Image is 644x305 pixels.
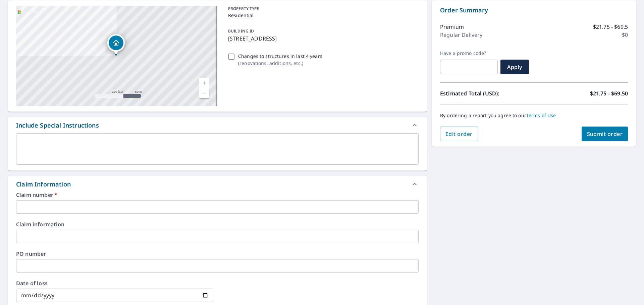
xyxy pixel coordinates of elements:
label: Date of loss [16,281,213,286]
div: Include Special Instructions [16,121,99,130]
label: Claim information [16,222,419,227]
p: Residential [228,12,416,19]
div: Claim Information [8,176,427,192]
span: Apply [506,63,524,71]
button: Submit order [582,127,628,141]
div: Include Special Instructions [8,117,427,133]
span: Edit order [445,130,473,138]
p: BUILDING ID [228,28,254,34]
p: Regular Delivery [440,31,482,39]
div: Claim Information [16,180,71,189]
button: Apply [500,60,529,74]
p: $21.75 - $69.50 [590,89,628,97]
p: [STREET_ADDRESS] [228,34,416,43]
label: Claim number [16,192,419,198]
p: Estimated Total (USD): [440,89,534,97]
p: Changes to structures in last 4 years [238,53,322,60]
a: Current Level 17, Zoom Out [199,88,209,98]
p: ( renovations, additions, etc. ) [238,60,322,67]
label: PO number [16,251,419,256]
a: Current Level 17, Zoom In [199,78,209,88]
button: Edit order [440,127,478,141]
p: By ordering a report you agree to our [440,112,628,119]
p: $0 [622,31,628,39]
label: Have a promo code? [440,50,498,56]
p: PROPERTY TYPE [228,6,416,12]
a: Terms of Use [526,112,556,119]
div: Dropped pin, building 1, Residential property, 426 E 10th St Leadville, CO 80461 [107,34,125,55]
span: Submit order [587,130,623,138]
p: Premium [440,23,464,31]
p: Order Summary [440,6,628,15]
p: $21.75 - $69.5 [593,23,628,31]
